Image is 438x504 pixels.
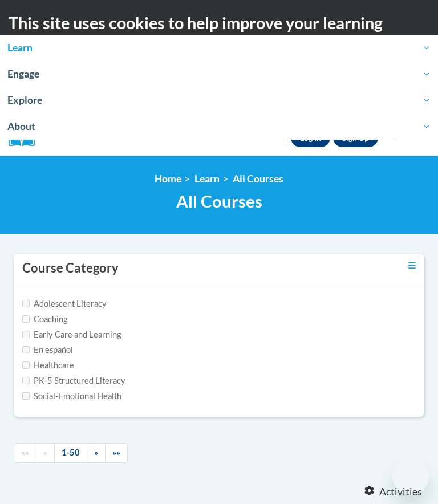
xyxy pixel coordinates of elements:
span: « [43,448,47,457]
h3: Course Category [22,259,119,277]
a: 1-50 [54,443,87,463]
label: Early Care and Learning [22,328,121,341]
a: All Courses [233,173,283,185]
label: Adolescent Literacy [22,298,107,310]
input: Checkbox for Options [22,300,30,307]
input: Checkbox for Options [22,377,30,384]
iframe: Botón para iniciar la ventana de mensajería [392,458,429,495]
a: Toggle collapse [408,259,416,272]
span: » [94,448,98,457]
h2: This site uses cookies to help improve your learning experience. [9,11,429,58]
span: Activities [379,486,422,498]
input: Checkbox for Options [22,392,30,400]
span: »» [112,448,120,457]
input: Checkbox for Options [22,315,30,323]
a: Next [87,443,106,463]
label: Healthcare [22,359,74,372]
input: Checkbox for Options [22,361,30,369]
span: All Courses [176,191,262,211]
label: PK-5 Structured Literacy [22,375,125,387]
span: Learn [7,41,431,55]
a: Begining [14,443,36,463]
label: Social-Emotional Health [22,390,121,403]
label: Coaching [22,313,67,326]
span: About [7,120,431,133]
span: «« [21,448,29,457]
a: End [105,443,128,463]
a: Home [155,173,181,185]
div: Main menu [401,121,429,156]
input: Checkbox for Options [22,331,30,338]
input: Checkbox for Options [22,346,30,353]
span: Engage [7,67,431,81]
label: En español [22,344,73,356]
a: Learn [194,173,220,185]
span: Explore [7,94,431,107]
a: Previous [36,443,55,463]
